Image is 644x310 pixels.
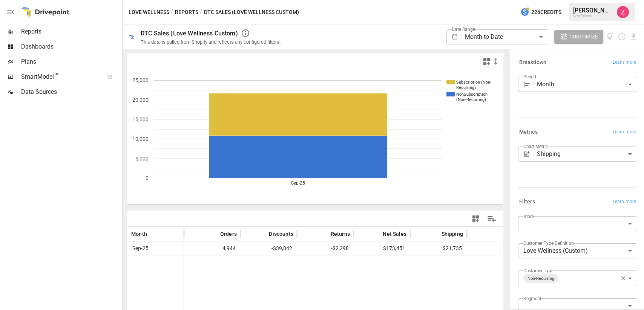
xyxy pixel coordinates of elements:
button: Sort [371,229,382,239]
span: Plans [21,57,121,66]
text: Subscription (Non- [456,80,491,85]
span: SmartModel [21,72,100,81]
text: Recurring) [456,85,476,90]
span: Orders [220,230,237,238]
div: Love Wellness [573,14,612,17]
button: Download report [629,32,638,41]
text: 5,000 [135,156,149,162]
button: Love Wellness [129,8,169,17]
div: / [200,8,202,17]
text: 0 [146,175,149,181]
button: Sort [209,229,219,239]
span: Net Sales [383,230,406,238]
text: 20,000 [132,97,149,103]
label: Segment [523,295,541,302]
span: 226 Credits [531,8,561,17]
h6: Metrics [519,128,538,136]
span: Reports [21,27,121,36]
label: Chart Metric [523,143,548,150]
div: Shipping [537,147,637,162]
button: 226Credits [517,5,564,19]
span: Discounts [269,230,293,238]
div: [PERSON_NAME] [573,7,612,14]
button: Sort [430,229,441,239]
label: Store [523,213,534,220]
span: Learn more [613,59,636,66]
div: Love Wellness (Custom) [518,243,637,258]
svg: A chart. [127,69,498,205]
span: Learn more [613,198,636,206]
span: ™ [54,71,59,81]
span: Month [131,230,147,238]
text: 15,000 [132,116,149,122]
span: $173,451 [357,242,406,255]
span: -$2,298 [301,242,350,255]
button: Sort [258,229,268,239]
button: View documentation [606,30,615,44]
div: This data is pulled from Shopify and reflects any configured filters. [141,39,281,45]
button: Sort [319,229,330,239]
span: 4,944 [188,242,237,255]
label: Date Range [452,26,475,32]
span: $21,735 [414,242,463,255]
span: Customize [569,32,598,41]
div: / [171,8,173,17]
label: Customer Type [523,267,554,274]
span: Learn more [613,128,636,136]
button: Sort [148,229,158,239]
text: (Non-Recurring) [456,97,486,102]
button: Zoe Keller [612,2,633,23]
div: 🛍 [129,33,135,40]
button: Manage Columns [483,211,500,228]
span: Data Sources [21,87,121,96]
h6: Breakdown [519,58,546,67]
span: -$39,842 [244,242,293,255]
div: Month [537,77,637,92]
span: Returns [331,230,350,238]
span: Dashboards [21,42,121,51]
text: Sep-25 [291,180,305,186]
button: Reports [175,8,198,17]
span: Sep-25 [131,242,180,255]
span: Month to Date [465,33,503,40]
img: Zoe Keller [617,6,629,18]
text: NonSubscription [456,92,488,97]
span: Non-Recurring [524,274,557,283]
text: 25,000 [132,77,149,83]
h6: Filters [519,198,535,206]
button: Customize [554,30,603,44]
div: DTC Sales (Love Wellness Custom) [141,30,238,37]
label: Customer Type Definition [523,240,574,246]
label: Period [523,73,536,80]
span: Shipping [442,230,463,238]
text: 10,000 [132,136,149,142]
button: Schedule report [618,32,626,41]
